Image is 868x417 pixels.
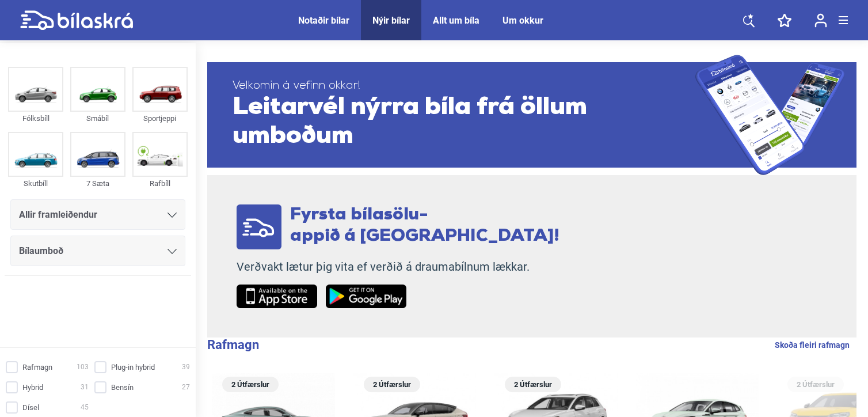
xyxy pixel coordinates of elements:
[85,300,111,309] span: Verð
[814,13,827,28] img: user-login.svg
[372,15,410,26] a: Nýir bílar
[502,15,543,26] a: Um okkur
[19,243,63,259] span: Bílaumboð
[22,401,39,414] span: Dísel
[207,55,856,175] a: Velkomin á vefinn okkar!Leitarvél nýrra bíla frá öllum umboðum
[207,338,259,352] b: Rafmagn
[370,377,414,392] span: 2 Útfærslur
[81,401,89,414] span: 45
[433,15,479,26] a: Allt um bíla
[298,15,349,26] a: Notaðir bílar
[8,112,63,125] div: Fólksbíll
[233,79,695,93] span: Velkomin á vefinn okkar!
[775,338,850,352] a: Skoða fleiri rafmagn
[182,381,190,393] span: 27
[511,377,555,392] span: 2 Útfærslur
[70,177,125,190] div: 7 Sæta
[111,381,134,393] span: Bensín
[111,361,155,373] span: Plug-in hybrid
[132,177,188,190] div: Rafbíll
[233,93,695,151] span: Leitarvél nýrra bíla frá öllum umboðum
[182,361,190,373] span: 39
[793,377,838,392] span: 2 Útfærslur
[19,207,97,223] span: Allir framleiðendur
[290,206,559,245] span: Fyrsta bílasölu- appið á [GEOGRAPHIC_DATA]!
[8,177,63,190] div: Skutbíll
[70,112,125,125] div: Smábíl
[22,361,52,373] span: Rafmagn
[237,260,559,274] p: Verðvakt lætur þig vita ef verðið á draumabílnum lækkar.
[21,300,74,310] span: kr.
[132,112,188,125] div: Sportjeppi
[81,381,89,393] span: 31
[121,300,175,310] span: kr.
[228,377,273,392] span: 2 Útfærslur
[22,381,43,393] span: Hybrid
[77,361,89,373] span: 103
